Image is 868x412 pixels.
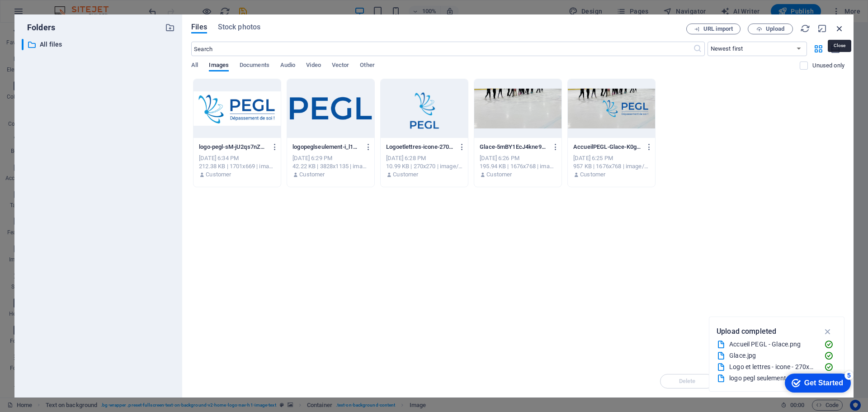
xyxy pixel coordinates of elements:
i: Create new folder [165,23,175,33]
p: Displays only files that are not in use on the website. Files added during this session can still... [812,62,844,70]
i: Minimize [817,24,827,33]
p: logopeglseulement-i_l1O9GBDdsxdsuFwTbVYA.png [292,143,360,151]
div: 10.99 KB | 270x270 | image/png [386,162,462,170]
p: Customer [393,170,418,179]
div: [DATE] 6:26 PM [480,154,556,162]
div: [DATE] 6:34 PM [199,154,275,162]
div: 212.38 KB | 1701x669 | image/jpeg [199,162,275,170]
span: Other [360,60,374,72]
div: [DATE] 6:29 PM [292,154,369,162]
div: [DATE] 6:25 PM [573,154,650,162]
div: Get Started 5 items remaining, 0% complete [5,5,71,24]
div: [DATE] 6:28 PM [386,154,462,162]
input: Search [191,42,693,56]
p: Customer [299,170,325,179]
span: Vector [332,60,349,72]
p: logo-pegl-sM-jU2qs7nZuMdEl2EYNGQ.jpg [199,143,267,151]
span: Files [191,22,207,33]
span: Documents [240,60,269,72]
div: 957 KB | 1676x768 | image/png [573,162,650,170]
span: Audio [280,60,295,72]
span: Upload [766,26,784,32]
div: 5 [65,2,74,11]
div: Glace.jpg [729,350,817,361]
p: Folders [22,22,55,33]
div: Get Started [24,10,63,18]
p: All files [40,39,158,50]
span: Images [209,60,229,72]
span: Video [306,60,321,72]
button: URL import [686,24,741,34]
p: Logoetlettres-icone-270x270-LOQwSMimExXM9_NhKRuCgQ.png [386,143,454,151]
div: Accueil PEGL - Glace.png [729,339,817,350]
p: Upload completed [717,326,776,337]
span: URL import [703,26,733,32]
i: Reload [800,24,810,33]
div: ​ [22,39,24,50]
div: logo pegl seulement.png [729,373,817,384]
p: Customer [580,170,605,179]
button: Upload [748,24,793,34]
span: All [191,60,198,72]
p: AccueilPEGL-Glace-K0gaSNY6oCGW16hr08qhzQ.png [573,143,641,151]
div: Logo et lettres - icone - 270x270.png [729,362,817,372]
span: Stock photos [218,22,260,33]
p: Customer [486,170,512,179]
p: Glace-5mBY1EcJ4kne9EVXsxBaog.jpg [480,143,547,151]
p: Customer [206,170,231,179]
div: 42.22 KB | 3828x1135 | image/png [292,162,369,170]
div: 195.94 KB | 1676x768 | image/jpeg [480,162,556,170]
